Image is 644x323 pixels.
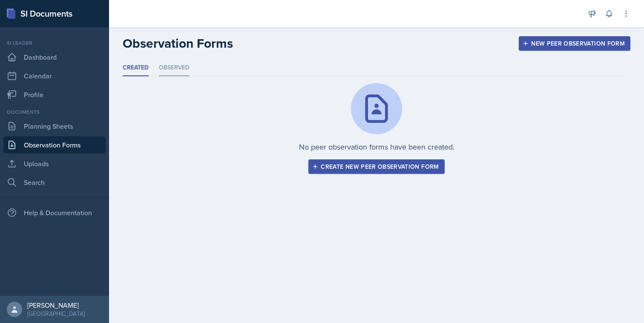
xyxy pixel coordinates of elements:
[3,67,106,84] a: Calendar
[3,136,106,153] a: Observation Forms
[123,36,233,51] h2: Observation Forms
[27,301,85,309] div: [PERSON_NAME]
[3,86,106,103] a: Profile
[3,174,106,191] a: Search
[308,159,444,174] button: Create new peer observation form
[3,108,106,116] div: Documents
[159,60,190,76] li: Observed
[123,60,149,76] li: Created
[27,309,85,318] div: [GEOGRAPHIC_DATA]
[524,40,625,47] div: New Peer Observation Form
[314,163,439,170] div: Create new peer observation form
[3,155,106,172] a: Uploads
[3,204,106,221] div: Help & Documentation
[299,141,454,153] p: No peer observation forms have been created.
[519,36,630,51] button: New Peer Observation Form
[3,118,106,135] a: Planning Sheets
[3,49,106,66] a: Dashboard
[3,39,106,47] div: Si leader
